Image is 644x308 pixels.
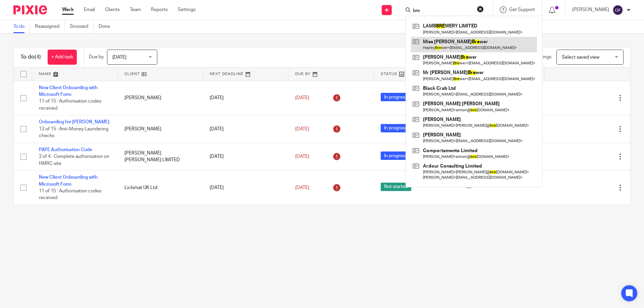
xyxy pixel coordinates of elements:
td: [PERSON_NAME] [PERSON_NAME] LIMITED [118,143,203,170]
a: Work [62,6,74,13]
a: Reports [151,6,168,13]
a: To do [13,20,30,33]
span: [DATE] [295,127,309,131]
td: [PERSON_NAME] [118,115,203,143]
a: PAYE Authorisation Code [39,147,92,152]
img: svg%3E [612,5,623,15]
h1: To do [20,54,41,61]
td: [DATE] [203,171,288,205]
input: Search [412,8,473,14]
div: --- [466,184,538,191]
span: In progress [381,151,411,160]
span: [DATE] [295,154,309,159]
span: 2 of 4 · Complete authorisation on HMRC site [39,154,109,166]
a: Clients [105,6,120,13]
a: Onboarding for [PERSON_NAME] [39,120,109,124]
img: Pixie [13,5,47,14]
a: Settings [178,6,196,13]
span: [DATE] [295,185,309,190]
a: Snoozed [70,20,94,33]
a: New Client Onboarding with Microsoft Form [39,175,98,186]
p: [PERSON_NAME] [572,6,609,13]
span: 11 of 15 · Authorisation codes received [39,189,101,200]
p: Due by [89,54,104,60]
span: (4) [35,54,41,60]
td: [DATE] [203,115,288,143]
td: Lickimat UK Ltd [118,171,203,205]
a: New Client Onboarding with Microsoft Form [39,85,98,97]
span: Not started [381,183,411,191]
td: [DATE] [203,143,288,170]
span: 13 of 15 · Anti-Money Laundering checks [39,127,108,138]
span: In progress [381,124,411,132]
td: [DATE] [203,81,288,115]
a: + Add task [48,50,77,65]
a: Reassigned [35,20,65,33]
span: [DATE] [295,96,309,100]
a: Done [99,20,115,33]
button: Clear [477,6,484,12]
span: 11 of 15 · Authorisation codes received [39,99,101,111]
span: Get Support [509,7,535,12]
a: Email [84,6,95,13]
a: Team [130,6,141,13]
span: Select saved view [562,55,599,60]
span: [DATE] [112,55,126,60]
td: [PERSON_NAME] [118,81,203,115]
span: In progress [381,93,411,101]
